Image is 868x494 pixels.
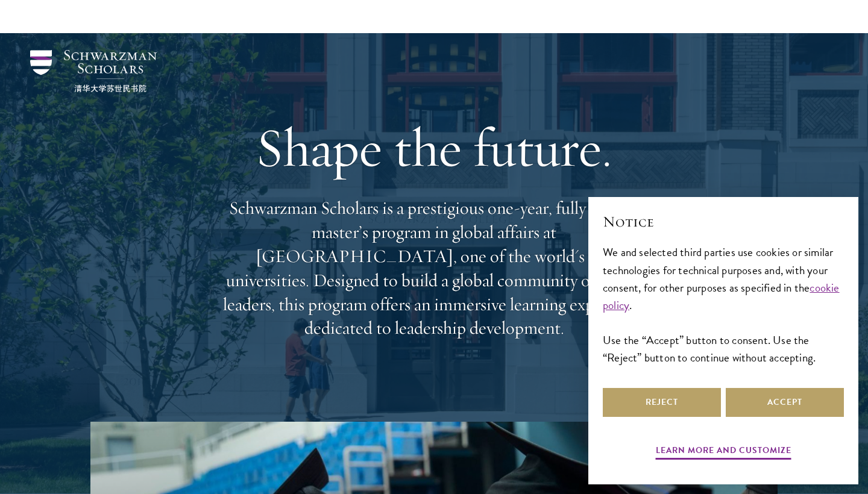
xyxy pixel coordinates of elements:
[217,196,651,340] p: Schwarzman Scholars is a prestigious one-year, fully funded master’s program in global affairs at...
[603,388,721,417] button: Reject
[656,443,791,461] button: Learn more and customize
[603,211,844,232] h2: Notice
[217,114,651,181] h1: Shape the future.
[603,243,844,366] div: We and selected third parties use cookies or similar technologies for technical purposes and, wit...
[603,279,840,314] a: cookie policy
[30,50,157,92] img: Schwarzman Scholars
[726,388,844,417] button: Accept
